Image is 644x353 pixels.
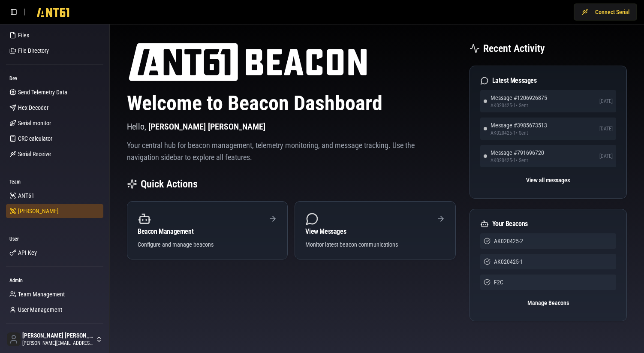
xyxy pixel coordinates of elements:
h2: Recent Activity [483,42,545,55]
a: Hex Decoder [6,101,103,115]
span: Serial monitor [18,119,51,127]
p: Your central hub for beacon management, telemetry monitoring, and message tracking. Use the navig... [127,139,415,163]
a: Team Management [6,287,103,301]
span: AK020425-1 • Sent [491,157,544,164]
span: [PERSON_NAME] [18,207,59,215]
a: API Key [6,246,103,259]
h2: Quick Actions [141,177,198,191]
span: Hex Decoder [18,103,48,112]
div: Admin [6,274,103,287]
span: AK020425-1 [494,257,523,266]
span: API Key [18,248,37,257]
p: Hello, [127,121,456,133]
a: File Directory [6,44,103,57]
button: Manage Beacons [480,295,616,311]
span: Files [18,31,29,39]
a: CRC calculator [6,132,103,145]
div: Dev [6,72,103,85]
a: [PERSON_NAME] [6,204,103,218]
span: AK020425-1 • Sent [491,102,547,109]
a: Send Telemetry Data [6,85,103,99]
div: User [6,232,103,246]
a: User Management [6,303,103,317]
a: Serial monitor [6,116,103,130]
span: User Management [18,305,62,314]
span: AK020425-1 • Sent [491,130,547,136]
span: Message # 791696720 [491,148,544,157]
span: Team Management [18,290,65,299]
h1: Welcome to Beacon Dashboard [127,93,456,114]
button: View all messages [480,172,616,188]
span: [DATE] [599,125,613,132]
div: Beacon Management [138,228,277,235]
a: Files [6,28,103,42]
span: Send Telemetry Data [18,88,67,97]
span: File Directory [18,46,49,55]
img: ANT61 logo [127,42,368,83]
span: F2C [494,278,503,287]
div: Configure and manage beacons [138,240,277,249]
span: ANT61 [18,191,34,200]
span: [PERSON_NAME] [PERSON_NAME] [22,332,94,340]
span: Message # 1206926875 [491,94,547,102]
div: Latest Messages [480,76,616,85]
button: [PERSON_NAME] [PERSON_NAME][PERSON_NAME][EMAIL_ADDRESS][DOMAIN_NAME] [3,329,106,350]
span: Serial Receive [18,150,51,158]
span: [DATE] [599,98,613,105]
span: [PERSON_NAME][EMAIL_ADDRESS][DOMAIN_NAME] [22,340,94,347]
span: Message # 3985673513 [491,121,547,130]
span: [PERSON_NAME] [PERSON_NAME] [148,121,265,132]
div: Team [6,175,103,189]
a: ANT61 [6,189,103,202]
div: View Messages [305,228,445,235]
span: CRC calculator [18,134,52,143]
div: Monitor latest beacon communications [305,240,445,249]
span: [DATE] [599,153,613,160]
span: AK020425-2 [494,237,523,245]
button: Connect Serial [574,3,637,21]
div: Your Beacons [480,220,616,228]
a: Serial Receive [6,147,103,161]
